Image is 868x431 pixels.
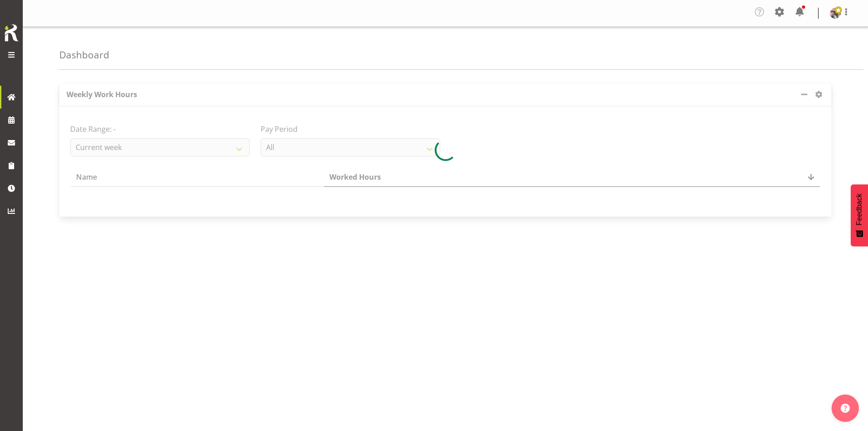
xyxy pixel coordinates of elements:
h4: Dashboard [59,50,109,60]
img: help-xxl-2.png [841,404,850,413]
button: Feedback - Show survey [851,184,868,246]
img: shaun-dalgetty840549a0c8df28bbc325279ea0715bbc.png [830,8,841,19]
span: Feedback [855,193,863,225]
img: Rosterit icon logo [2,23,21,43]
